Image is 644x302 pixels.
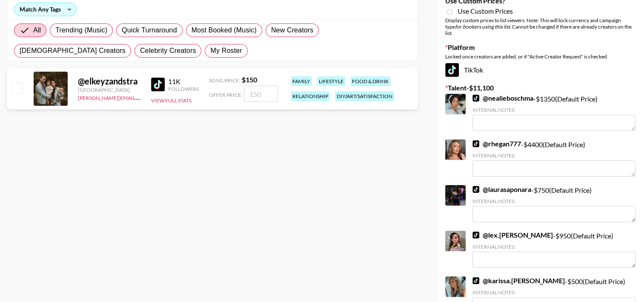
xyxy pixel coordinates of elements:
[445,63,637,77] div: TikTok
[14,3,76,16] div: Match Any Tags
[472,139,635,177] div: - $ 4400 (Default Price)
[242,75,257,84] strong: $ 150
[472,139,521,148] a: @rhegan777
[209,92,242,98] span: Offer Price:
[291,76,312,86] div: family
[472,94,533,102] a: @nealieboschma
[472,277,479,284] img: TikTok
[472,185,531,194] a: @laurasaponara
[445,84,637,92] label: Talent - $ 11,100
[472,140,479,147] img: TikTok
[445,53,637,60] div: Locked once creators are added, or if "Active Creator Request" is checked.
[445,17,637,36] div: Display custom prices to list viewers. Note: This will lock currency and campaign type . Cannot b...
[472,94,635,131] div: - $ 1350 (Default Price)
[472,95,479,102] img: TikTok
[445,43,637,52] label: Platform
[472,186,479,193] img: TikTok
[20,46,126,56] span: [DEMOGRAPHIC_DATA] Creators
[472,232,479,238] img: TikTok
[455,23,510,30] em: for bookers using this list
[78,87,141,93] div: [GEOGRAPHIC_DATA]
[472,198,635,204] div: Internal Notes:
[472,244,635,250] div: Internal Notes:
[209,77,240,84] span: Song Price:
[140,46,196,56] span: Celebrity Creators
[271,25,314,35] span: New Creators
[291,91,330,101] div: relationship
[55,25,107,35] span: Trending (Music)
[78,76,141,87] div: @ elkeyzandstra
[472,152,635,159] div: Internal Notes:
[122,25,177,35] span: Quick Turnaround
[472,231,635,268] div: - $ 950 (Default Price)
[472,107,635,113] div: Internal Notes:
[168,77,199,86] div: 11K
[317,76,345,86] div: lifestyle
[350,76,390,86] div: food & drink
[78,93,244,101] a: [PERSON_NAME][EMAIL_ADDRESS][PERSON_NAME][DOMAIN_NAME]
[335,91,394,101] div: diy/art/satisfaction
[151,97,192,104] button: View Full Stats
[151,78,165,91] img: TikTok
[192,25,257,35] span: Most Booked (Music)
[210,46,242,56] span: My Roster
[33,25,41,35] span: All
[472,231,553,239] a: @lex.[PERSON_NAME]
[458,7,513,15] span: Use Custom Prices
[472,276,565,285] a: @karissa.[PERSON_NAME]
[168,86,199,92] div: Followers
[472,185,635,222] div: - $ 750 (Default Price)
[472,289,635,296] div: Internal Notes:
[445,63,459,77] img: TikTok
[244,86,278,102] input: 150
